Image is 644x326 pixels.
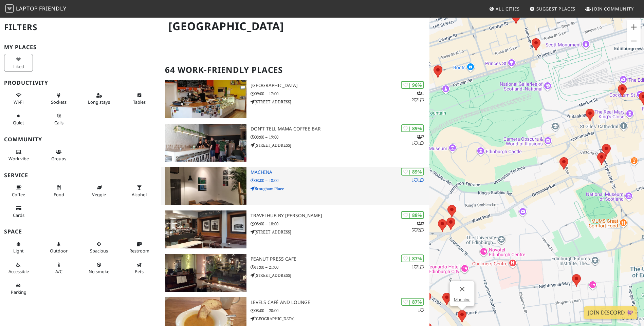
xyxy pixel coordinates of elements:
[13,212,24,218] span: Credit cards
[85,182,113,200] button: Veggie
[251,213,429,219] h3: TravelHub by [PERSON_NAME]
[251,83,429,88] h3: [GEOGRAPHIC_DATA]
[536,6,576,12] span: Suggest Places
[412,220,424,233] p: 2 3 2
[44,90,73,108] button: Sockets
[163,17,428,36] h1: [GEOGRAPHIC_DATA]
[85,259,113,277] button: No smoke
[251,134,429,140] p: 08:00 – 19:00
[161,80,429,118] a: North Fort Cafe | 96% 121 [GEOGRAPHIC_DATA] 09:00 – 17:00 [STREET_ADDRESS]
[418,307,424,313] p: 1
[125,259,154,277] button: Pets
[51,156,66,162] span: Group tables
[88,99,110,105] span: Long stays
[125,182,154,200] button: Alcohol
[627,20,641,34] button: Zoom in
[54,120,63,126] span: Video/audio calls
[251,99,429,105] p: [STREET_ADDRESS]
[412,134,424,146] p: 2 1 1
[4,110,33,128] button: Quiet
[8,156,29,162] span: People working
[251,256,429,262] h3: Peanut Press Cafe
[165,124,246,162] img: Don't tell Mama Coffee Bar
[125,239,154,257] button: Restroom
[85,90,113,108] button: Long stays
[44,110,73,128] button: Calls
[627,34,641,48] button: Zoom out
[412,264,424,270] p: 1 1
[133,99,146,105] span: Work-friendly tables
[44,239,73,257] button: Outdoor
[251,185,429,192] p: Brougham Place
[13,120,24,126] span: Quiet
[11,289,26,295] span: Parking
[39,5,66,12] span: Friendly
[44,146,73,164] button: Groups
[401,81,424,89] div: | 96%
[165,80,246,118] img: North Fort Cafe
[89,268,109,274] span: Smoke free
[129,248,149,254] span: Restroom
[4,239,33,257] button: Light
[50,248,68,254] span: Outdoor area
[90,248,108,254] span: Spacious
[454,281,470,297] button: Close
[401,168,424,176] div: | 89%
[14,99,23,105] span: Stable Wi-Fi
[4,17,157,38] h2: Filters
[135,268,144,274] span: Pet friendly
[412,90,424,103] p: 1 2 1
[55,268,62,274] span: Air conditioned
[5,3,67,15] a: LaptopFriendly LaptopFriendly
[251,315,429,322] p: [GEOGRAPHIC_DATA]
[401,298,424,306] div: | 87%
[251,229,429,235] p: [STREET_ADDRESS]
[4,259,33,277] button: Accessible
[4,203,33,221] button: Cards
[251,300,429,305] h3: Levels Café and Lounge
[161,124,429,162] a: Don't tell Mama Coffee Bar | 89% 211 Don't tell Mama Coffee Bar 08:00 – 19:00 [STREET_ADDRESS]
[251,142,429,148] p: [STREET_ADDRESS]
[165,60,425,80] h2: 64 Work-Friendly Places
[16,5,38,12] span: Laptop
[12,191,25,198] span: Coffee
[251,264,429,270] p: 11:00 – 21:00
[401,124,424,132] div: | 89%
[401,254,424,262] div: | 87%
[92,191,106,198] span: Veggie
[251,307,429,314] p: 08:00 – 20:00
[4,146,33,164] button: Work vibe
[4,280,33,298] button: Parking
[125,90,154,108] button: Tables
[85,239,113,257] button: Spacious
[51,99,67,105] span: Power sockets
[486,3,522,15] a: All Cities
[4,172,157,179] h3: Service
[496,6,520,12] span: All Cities
[13,248,24,254] span: Natural light
[4,182,33,200] button: Coffee
[527,3,578,15] a: Suggest Places
[4,80,157,86] h3: Productivity
[251,177,429,184] p: 08:00 – 18:00
[165,210,246,248] img: TravelHub by Lothian
[54,191,64,198] span: Food
[161,254,429,292] a: Peanut Press Cafe | 87% 11 Peanut Press Cafe 11:00 – 21:00 [STREET_ADDRESS]
[454,297,470,302] a: Machina
[401,211,424,219] div: | 88%
[165,167,246,205] img: Machina
[5,4,14,13] img: LaptopFriendly
[161,210,429,248] a: TravelHub by Lothian | 88% 232 TravelHub by [PERSON_NAME] 08:00 – 18:00 [STREET_ADDRESS]
[44,259,73,277] button: A/C
[4,228,157,235] h3: Space
[44,182,73,200] button: Food
[165,254,246,292] img: Peanut Press Cafe
[251,169,429,175] h3: Machina
[251,126,429,132] h3: Don't tell Mama Coffee Bar
[4,136,157,143] h3: Community
[161,167,429,205] a: Machina | 89% 11 Machina 08:00 – 18:00 Brougham Place
[4,44,157,50] h3: My Places
[583,3,637,15] a: Join Community
[8,268,29,274] span: Accessible
[251,221,429,227] p: 08:00 – 18:00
